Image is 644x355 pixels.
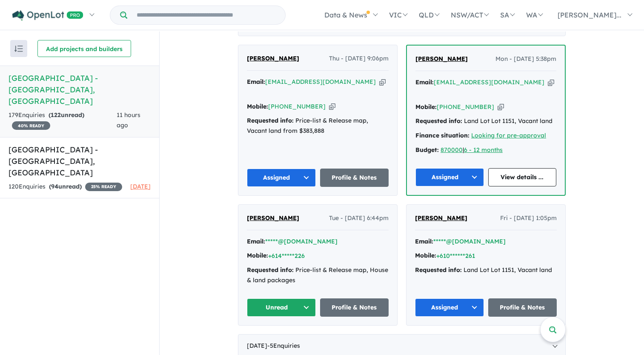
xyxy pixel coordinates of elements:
[247,54,299,62] span: [PERSON_NAME]
[9,144,151,178] h5: [GEOGRAPHIC_DATA] - [GEOGRAPHIC_DATA] , [GEOGRAPHIC_DATA]
[471,132,546,139] a: Looking for pre-approval
[247,103,268,110] strong: Mobile:
[415,78,434,86] strong: Email:
[415,117,462,125] strong: Requested info:
[415,265,557,275] div: Land Lot Lot 1151, Vacant land
[415,252,436,259] strong: Mobile:
[329,54,389,64] span: Thu - [DATE] 9:06pm
[49,183,82,190] strong: ( unread)
[488,168,557,186] a: View details ...
[267,342,300,349] span: - 5 Enquir ies
[464,146,503,154] a: 6 - 12 months
[247,116,389,136] div: Price-list & Release map, Vacant land from $383,888
[130,183,151,190] span: [DATE]
[85,183,122,191] span: 25 % READY
[51,183,58,190] span: 94
[129,6,283,24] input: Try estate name, suburb, builder or developer
[9,110,117,131] div: 179 Enquir ies
[247,78,265,86] strong: Email:
[268,103,326,110] a: [PHONE_NUMBER]
[437,103,494,111] a: [PHONE_NUMBER]
[247,238,265,245] strong: Email:
[548,78,554,87] button: Copy
[247,117,294,124] strong: Requested info:
[9,72,151,107] h5: [GEOGRAPHIC_DATA] - [GEOGRAPHIC_DATA] , [GEOGRAPHIC_DATA]
[558,11,621,19] span: [PERSON_NAME]...
[415,132,469,139] strong: Finance situation:
[415,103,437,111] strong: Mobile:
[320,298,389,317] a: Profile & Notes
[500,213,557,223] span: Fri - [DATE] 1:05pm
[247,252,268,259] strong: Mobile:
[49,111,84,119] strong: ( unread)
[247,169,316,187] button: Assigned
[12,10,83,21] img: Openlot PRO Logo White
[415,266,462,274] strong: Requested info:
[247,265,389,286] div: Price-list & Release map, House & land packages
[415,214,467,222] span: [PERSON_NAME]
[117,111,140,129] span: 11 hours ago
[495,54,556,64] span: Mon - [DATE] 5:38pm
[329,213,389,223] span: Tue - [DATE] 6:44pm
[247,213,299,223] a: [PERSON_NAME]
[320,169,389,187] a: Profile & Notes
[14,46,23,52] img: sort.svg
[434,78,544,86] a: [EMAIL_ADDRESS][DOMAIN_NAME]
[51,111,61,119] span: 122
[488,298,557,317] a: Profile & Notes
[415,54,468,64] a: [PERSON_NAME]
[247,298,316,317] button: Unread
[12,121,50,130] span: 40 % READY
[498,103,504,112] button: Copy
[415,238,433,245] strong: Email:
[379,77,386,86] button: Copy
[415,145,556,155] div: |
[415,116,556,126] div: Land Lot Lot 1151, Vacant land
[441,146,463,154] a: 870000
[415,146,439,154] strong: Budget:
[415,298,484,317] button: Assigned
[415,55,468,63] span: [PERSON_NAME]
[247,214,299,222] span: [PERSON_NAME]
[329,102,335,111] button: Copy
[265,78,376,86] a: [EMAIL_ADDRESS][DOMAIN_NAME]
[9,182,122,192] div: 120 Enquir ies
[247,54,299,64] a: [PERSON_NAME]
[415,168,484,186] button: Assigned
[37,40,131,57] button: Add projects and builders
[247,266,294,274] strong: Requested info:
[415,213,467,223] a: [PERSON_NAME]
